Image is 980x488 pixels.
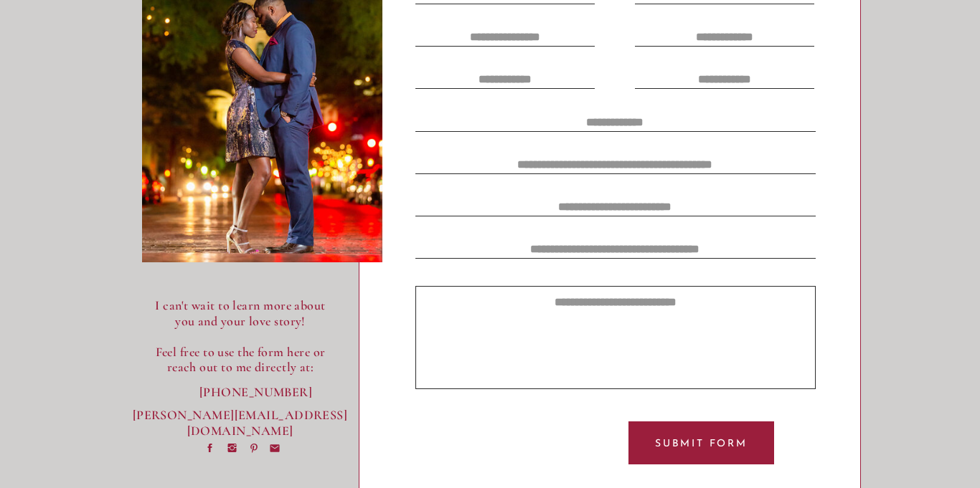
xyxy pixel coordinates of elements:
p: I can't wait to learn more about you and your love story! Feel free to use the form here or reach... [144,298,336,376]
a: [PERSON_NAME][EMAIL_ADDRESS][DOMAIN_NAME] [132,408,348,423]
a: [PHONE_NUMBER] [199,385,281,400]
a: I can't wait to learn more about you and your love story!Feel free to use the form here or reach ... [144,298,336,376]
a: Submit Form [636,436,767,450]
